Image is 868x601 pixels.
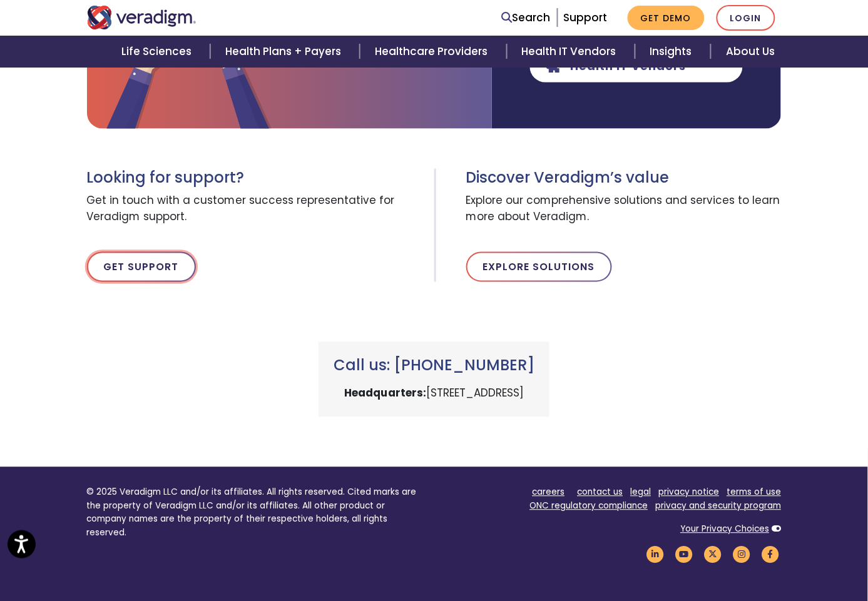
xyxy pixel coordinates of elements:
[727,487,782,498] a: terms of use
[631,487,651,498] a: legal
[760,548,782,560] a: Veradigm Facebook Link
[87,169,425,187] h3: Looking for support?
[334,357,534,375] h3: Call us: [PHONE_NUMBER]
[507,36,635,68] a: Health IT Vendors
[674,548,695,560] a: Veradigm YouTube Link
[87,187,425,232] span: Get in touch with a customer success representative for Veradigm support.
[711,36,790,68] a: About Us
[502,9,551,26] a: Search
[530,500,648,512] a: ONC regulatory compliance
[578,487,623,498] a: contact us
[628,6,705,30] a: Get Demo
[645,548,666,560] a: Veradigm LinkedIn Link
[703,548,724,560] a: Veradigm Twitter Link
[87,486,425,540] p: © 2025 Veradigm LLC and/or its affiliates. All rights reserved. Cited marks are the property of V...
[87,6,197,29] img: Veradigm logo
[360,36,506,68] a: Healthcare Providers
[656,500,782,512] a: privacy and security program
[732,548,753,560] a: Veradigm Instagram Link
[717,5,775,31] a: Login
[564,10,608,25] a: Support
[106,36,210,68] a: Life Sciences
[87,252,196,282] a: Get Support
[533,487,565,498] a: careers
[681,523,770,535] a: Your Privacy Choices
[466,187,782,232] span: Explore our comprehensive solutions and services to learn more about Veradigm.
[635,36,711,68] a: Insights
[466,252,612,282] a: Explore Solutions
[659,487,720,498] a: privacy notice
[210,36,360,68] a: Health Plans + Payers
[466,169,782,187] h3: Discover Veradigm’s value
[334,385,534,402] p: [STREET_ADDRESS]
[344,386,426,401] strong: Headquarters:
